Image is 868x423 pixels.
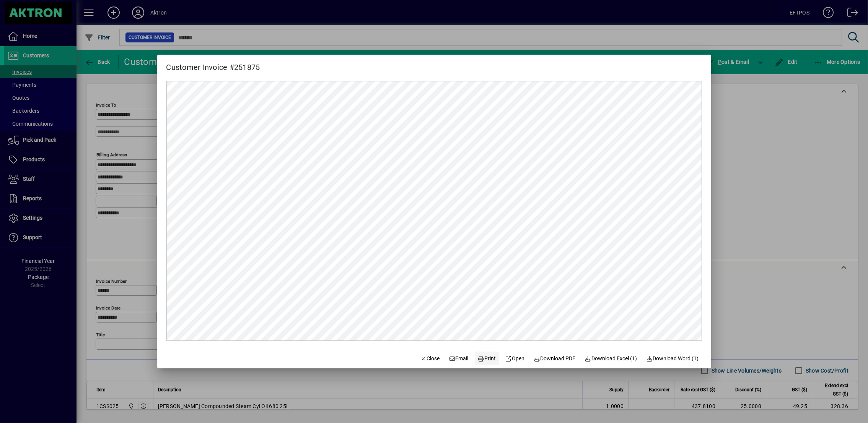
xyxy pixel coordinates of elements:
span: Print [478,355,496,363]
a: Open [502,352,528,365]
span: Download Excel (1) [585,355,637,363]
button: Download Excel (1) [582,352,640,365]
h2: Customer Invoice #251875 [157,55,269,73]
span: Open [505,355,525,363]
button: Print [475,352,499,365]
span: Close [420,355,440,363]
a: Download PDF [531,352,579,365]
button: Download Word (1) [643,352,702,365]
button: Close [417,352,443,365]
span: Download Word (1) [646,355,699,363]
span: Download PDF [534,355,576,363]
span: Email [449,355,469,363]
button: Email [446,352,472,365]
